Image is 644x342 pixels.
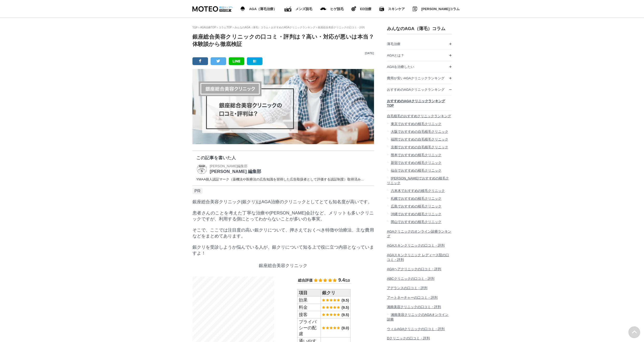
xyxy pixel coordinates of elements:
span: 広島でおすすめの植毛クリニック [391,204,441,208]
a: アデランスの口コミ・評判 [387,283,452,292]
td: 接客 [297,311,321,318]
span: 費用が安いAGAクリニックランキング [387,76,445,80]
dd: YMAA個人認証マーク（薬機法や医療法の広告知識を習得した広告取扱者として評価する認証制度）取得済み... [196,177,370,182]
span: 東京でおすすめの植毛クリニック [391,122,441,126]
span: 京都でおすすめの自毛植毛クリニック [391,145,448,149]
img: AGA（薄毛治療） [240,6,245,11]
span: 9.4 [338,277,345,283]
span: AGAクリニックのオンライン診療ランキング [387,229,451,238]
td: 料金 [297,304,321,311]
img: PAGE UP [628,326,640,338]
span: ウィルAGAクリニックの口コミ・評判 [387,327,445,331]
a: メンズ脱毛 ヒゲ脱毛 [320,6,344,12]
a: 六本木でおすすめの植毛クリニック [387,187,452,195]
div: 総合評価 /10 [297,278,351,284]
a: 沖縄でおすすめの植毛クリニック [387,210,452,218]
a: 新宿でおすすめの植毛クリニック [387,159,452,167]
span: AGAとは？ [387,53,404,57]
img: 総合トップへ [219,6,233,9]
a: アートネーチャーの口コミ・評判 [387,292,452,302]
span: AGAを治療したい [387,65,414,69]
span: AGAヘアクリニックの口コミ・評判 [387,267,441,271]
span: ED治療 [360,7,371,11]
img: メンズ脱毛 [320,8,326,10]
h3: みんなのAGA（薄毛）コラム [387,26,452,32]
span: Dクリニックの口コミ・評判 [387,336,430,340]
a: 東京でおすすめの植毛クリニック [387,120,452,128]
span: AGAスキンクリニック レディース院の口コミ・評判 [387,253,449,262]
p: [DATE] [192,52,374,55]
div: ) [322,298,349,302]
span: アデランスの口コミ・評判 [387,286,427,290]
a: 湘南美容クリニックの口コミ・評判 [387,302,452,311]
a: 広島でおすすめの植毛クリニック [387,203,452,210]
a: 仙台でおすすめの植毛クリニック [387,167,452,175]
img: B! [253,60,256,62]
span: PR [192,188,203,194]
span: ABCクリニックの口コミ・評判 [387,277,434,281]
li: 銀座総合美容クリニックの口コミ・評判 [316,26,365,29]
img: MOTEO AGA [192,6,232,12]
a: みんなのAGA（薄毛）コラム [234,26,268,29]
a: ED（勃起不全）治療 メンズ脱毛 [285,5,312,13]
span: スキンケア [388,7,405,11]
h1: 銀座総合美容クリニックの口コミ・評判は？高い・対応が悪いは本当？体験談から徹底検証 [192,33,374,48]
span: [PERSON_NAME]編集部 [210,164,248,168]
a: 大阪でおすすめの自毛植毛クリニック [387,128,452,136]
a: AGAスキンクリニック レディース院の口コミ・評判 [387,249,452,264]
span: 六本木でおすすめの植毛クリニック [391,189,445,193]
img: 銀座総合美容クリニックの口コミ・評判は？ [192,69,374,144]
a: MOTEO 編集部 [PERSON_NAME]編集部 [PERSON_NAME] 編集部 [196,163,261,175]
a: コラムTOP [219,26,232,29]
img: みんなのMOTEOコラム [413,6,417,11]
a: AGAクリニックのオンライン診療ランキング [387,226,452,240]
p: [PERSON_NAME] 編集部 [210,169,261,175]
a: AGAスキンクリニックの口コミ・評判 [387,240,452,250]
p: 銀座総合美容クリニック(銀クリ)はAGA治療のクリニックとしてとても知名度が高いです。 [192,199,374,205]
a: ABCクリニックの口コミ・評判 [387,273,452,283]
td: 銀クリ [321,289,350,297]
img: LINE [233,60,240,62]
a: AGA（薄毛治療） AGA（薄毛治療） [240,5,277,12]
a: [PERSON_NAME]でおすすめの植毛クリニック [387,175,452,187]
a: スキンケア [379,5,405,12]
span: AGAスキンクリニックの口コミ・評判 [387,243,445,247]
span: AGA（薄毛治療） [249,7,277,11]
p: 患者さんのことを考えた丁寧な治療や[PERSON_NAME]会計など、メリットも多いクリニックですが、利用する側にとってわからないことが多いのも事実。 [192,210,374,222]
a: ウィルAGAクリニックの口コミ・評判 [387,323,452,333]
span: 自毛植毛のおすすめクリニックランキング [387,114,451,118]
div: ) [322,305,349,310]
span: 湘南美容クリニックのAGAオンライン診療 [387,313,448,321]
p: そこで、ここでは注目度の高い銀クリについて、押さえておくべき特徴や治療法、主な費用などをまとめてあります。 [192,227,374,239]
span: 新宿でおすすめの植毛クリニック [391,161,441,165]
div: ) [322,326,349,330]
span: 薄毛治療 [387,42,400,46]
span: おすすめのAGAクリニックランキング [387,88,445,92]
a: AGA治療TOP [200,26,216,29]
a: 福岡でおすすめの自毛植毛クリニック [387,136,452,143]
span: 福岡でおすすめの自毛植毛クリニック [391,137,448,141]
span: おすすめのAGAクリニックランキングTOP [387,99,445,107]
a: 自毛植毛のおすすめクリニックランキング [387,111,452,120]
a: おすすめのAGAクリニックランキング [387,84,452,95]
span: 岡山でおすすめの植毛クリニック [391,220,441,224]
img: ヒゲ脱毛 [351,6,356,11]
span: 大阪でおすすめの自毛植毛クリニック [391,130,448,134]
img: ED（勃起不全）治療 [285,6,292,12]
img: MOTEO 編集部 [196,164,207,175]
a: AGAを治療したい [387,61,452,72]
a: みんなのMOTEOコラム [PERSON_NAME]コラム [413,5,460,12]
a: 札幌でおすすめの植毛クリニック [387,195,452,203]
p: この記事を書いた人 [196,155,370,161]
a: 岡山でおすすめの植毛クリニック [387,218,452,226]
a: AGAヘアクリニックの口コミ・評判 [387,264,452,273]
span: 仙台でおすすめの植毛クリニック [391,169,441,172]
td: 効果 [297,297,321,304]
span: 札幌でおすすめの植毛クリニック [391,197,441,200]
span: [PERSON_NAME]コラム [421,7,460,11]
a: 熊本でおすすめの植毛クリニック [387,151,452,159]
span: 沖縄でおすすめの植毛クリニック [391,212,441,216]
a: TOP [192,26,198,29]
span: 熊本でおすすめの植毛クリニック [391,153,441,157]
div: ) [322,313,349,317]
